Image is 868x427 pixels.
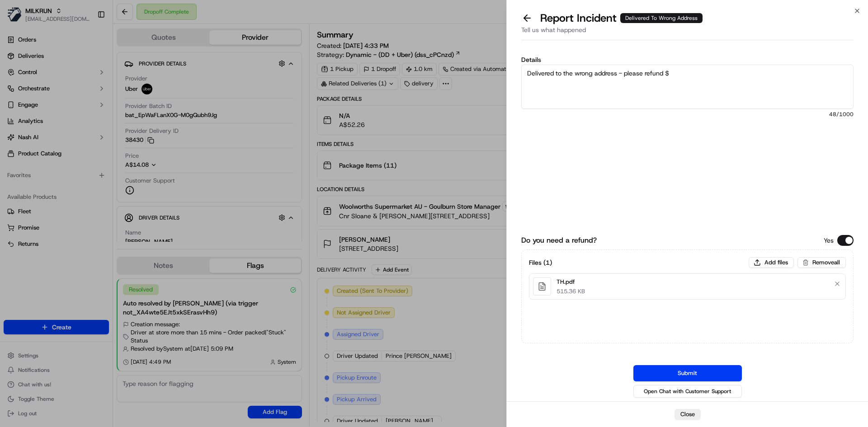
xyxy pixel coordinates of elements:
[521,235,597,246] label: Do you need a refund?
[521,25,854,40] div: Tell us what happened
[797,257,846,268] button: Removeall
[521,111,854,118] span: 48 /1000
[633,385,742,398] button: Open Chat with Customer Support
[521,56,854,63] label: Details
[749,257,794,268] button: Add files
[675,409,701,420] button: Close
[557,287,585,296] p: 515.36 KB
[620,13,703,23] div: Delivered To Wrong Address
[557,277,585,286] p: TH.pdf
[521,65,854,109] textarea: Delivered to the wrong address - please refund $
[540,11,703,25] p: Report Incident
[529,258,552,267] h3: Files ( 1 )
[633,365,742,381] button: Submit
[831,277,844,290] button: Remove file
[824,236,834,245] p: Yes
